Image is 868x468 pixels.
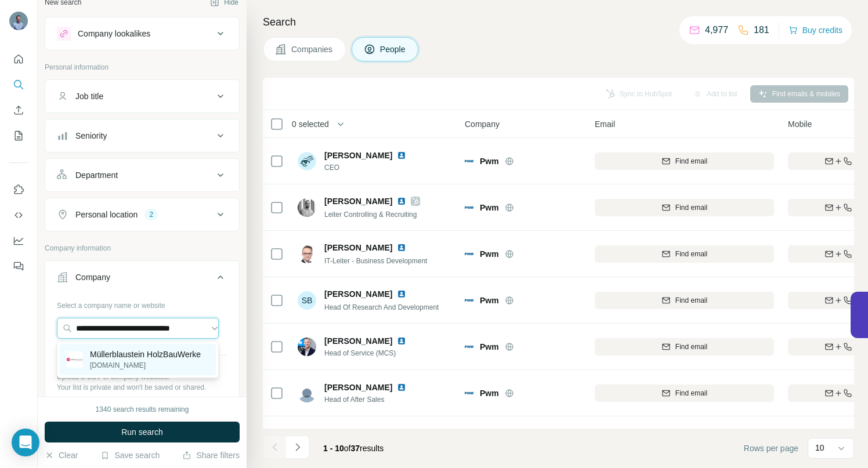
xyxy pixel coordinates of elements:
button: Find email [595,384,774,402]
img: Logo of Pwm [465,157,474,166]
p: 10 [815,442,824,454]
img: Avatar [298,198,316,217]
button: Share filters [182,449,240,461]
span: Mobile [788,118,812,130]
span: Find email [675,202,707,213]
div: Select a company name or website [57,296,227,311]
span: of [344,444,351,453]
span: [PERSON_NAME] [324,195,392,207]
button: Use Surfe API [9,205,28,226]
button: Dashboard [9,230,28,251]
button: Search [9,74,28,95]
button: Run search [45,422,240,442]
img: LinkedIn logo [397,289,406,299]
span: [PERSON_NAME] [324,382,392,393]
span: IT-Leiter - Business Development [324,257,427,265]
span: [PERSON_NAME] [324,428,392,440]
span: Pwm [480,341,499,353]
span: [PERSON_NAME] [324,335,392,347]
span: [PERSON_NAME] [324,288,392,300]
button: Seniority [45,122,239,150]
button: Company [45,263,239,296]
p: Personal information [45,62,240,72]
span: Find email [675,249,707,259]
span: [PERSON_NAME] [324,151,392,160]
div: 2 [144,209,158,220]
span: Companies [291,43,334,55]
div: Company [75,271,110,283]
button: Department [45,161,239,189]
img: LinkedIn logo [397,243,406,252]
p: 4,977 [705,23,728,37]
span: Find email [675,388,707,398]
span: Email [595,118,615,130]
p: Company information [45,243,240,253]
button: Job title [45,82,239,110]
span: Pwm [480,387,499,399]
span: [PERSON_NAME] [324,242,392,253]
button: Feedback [9,256,28,277]
p: [DOMAIN_NAME] [90,360,201,371]
img: Avatar [298,338,316,356]
span: Company [465,118,500,130]
button: Find email [595,245,774,263]
button: Company lookalikes [45,20,239,48]
button: Buy credits [789,22,842,38]
span: Leiter Controlling & Recruiting [324,211,417,219]
button: Find email [595,338,774,355]
span: CEO [324,162,420,173]
p: Your list is private and won't be saved or shared. [57,382,227,393]
button: Find email [595,199,774,216]
img: LinkedIn logo [397,151,406,160]
div: Department [75,169,118,181]
img: Avatar [298,152,316,170]
img: Logo of Pwm [465,296,474,305]
span: Rows per page [744,442,798,454]
button: Find email [595,153,774,170]
button: Use Surfe on LinkedIn [9,179,28,200]
span: People [380,43,407,55]
img: LinkedIn logo [397,336,406,346]
img: Avatar [298,245,316,263]
button: Save search [100,449,160,461]
button: Find email [595,292,774,309]
span: Head Of Research And Development [324,303,439,311]
span: Find email [675,295,707,306]
span: Pwm [480,295,499,306]
button: Clear [45,449,78,461]
img: Logo of Pwm [465,249,474,259]
span: Pwm [480,155,499,167]
span: Pwm [480,202,499,213]
img: Müllerblaustein HolzBauWerke [67,351,83,368]
span: results [323,444,384,453]
img: LinkedIn logo [397,197,406,206]
span: Pwm [480,248,499,260]
div: Seniority [75,130,107,142]
button: Quick start [9,49,28,70]
img: Logo of Pwm [465,389,474,398]
img: Avatar [298,384,316,402]
div: Job title [75,90,103,102]
div: Company lookalikes [78,28,150,39]
button: My lists [9,125,28,146]
span: Run search [121,426,163,438]
p: Müllerblaustein HolzBauWerke [90,349,201,360]
span: Find email [675,156,707,166]
span: 37 [351,444,360,453]
img: Logo of Pwm [465,203,474,212]
h4: Search [263,14,854,30]
img: Avatar [9,12,28,30]
span: Head of After Sales [324,394,420,405]
div: SB [298,291,316,310]
button: Enrich CSV [9,100,28,121]
img: Logo of Pwm [465,342,474,351]
span: Head of Service (MCS) [324,348,420,358]
button: Personal location2 [45,201,239,228]
button: Navigate to next page [286,436,309,459]
div: 1340 search results remaining [96,404,189,415]
img: LinkedIn logo [397,383,406,392]
div: Personal location [75,209,138,220]
p: 181 [754,23,769,37]
span: Find email [675,342,707,352]
div: Open Intercom Messenger [12,429,39,456]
